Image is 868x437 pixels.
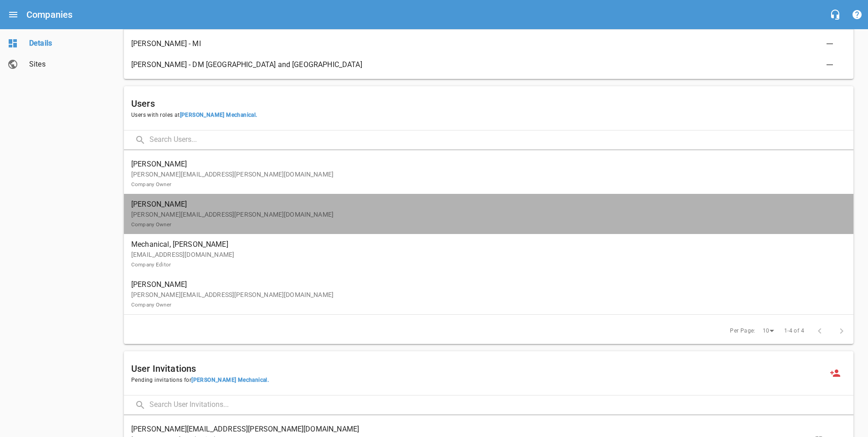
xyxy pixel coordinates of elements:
span: [PERSON_NAME] - DM [GEOGRAPHIC_DATA] and [GEOGRAPHIC_DATA] [131,59,832,70]
small: Company Owner [131,302,171,308]
span: Details [29,38,98,49]
a: [PERSON_NAME][PERSON_NAME][EMAIL_ADDRESS][PERSON_NAME][DOMAIN_NAME]Company Owner [124,274,853,314]
input: Search User Invitations... [149,395,853,415]
small: Company Owner [131,221,171,228]
button: Open drawer [2,4,24,26]
button: Live Chat [824,4,846,26]
a: Mechanical, [PERSON_NAME][EMAIL_ADDRESS][DOMAIN_NAME]Company Editor [124,234,853,274]
small: Company Editor [131,261,171,268]
button: Support Portal [846,4,868,26]
h6: Companies [26,7,72,22]
span: [PERSON_NAME] Mechanical . [180,112,257,118]
span: Mechanical, [PERSON_NAME] [131,239,839,250]
p: [PERSON_NAME][EMAIL_ADDRESS][PERSON_NAME][DOMAIN_NAME] [131,210,839,229]
input: Search Users... [149,130,853,150]
h6: Users [131,96,846,111]
span: [PERSON_NAME][EMAIL_ADDRESS][PERSON_NAME][DOMAIN_NAME] [131,424,832,435]
span: Pending invitations for [131,376,824,385]
button: Delete Association [819,33,841,55]
div: 10 [759,325,777,337]
span: Per Page: [730,327,755,336]
a: [PERSON_NAME][PERSON_NAME][EMAIL_ADDRESS][PERSON_NAME][DOMAIN_NAME]Company Owner [124,194,853,234]
span: Sites [29,59,98,70]
button: Delete Association [819,54,841,76]
span: [PERSON_NAME] [131,279,839,290]
span: [PERSON_NAME] [131,199,839,210]
small: Company Owner [131,181,171,187]
a: Invite a new user to Haley Mechanical [824,362,846,384]
span: Users with roles at [131,111,846,120]
p: [EMAIL_ADDRESS][DOMAIN_NAME] [131,250,839,269]
p: [PERSON_NAME][EMAIL_ADDRESS][PERSON_NAME][DOMAIN_NAME] [131,290,839,309]
a: [PERSON_NAME][PERSON_NAME][EMAIL_ADDRESS][PERSON_NAME][DOMAIN_NAME]Company Owner [124,154,853,194]
span: [PERSON_NAME] - MI [131,38,832,49]
span: 1-4 of 4 [784,327,804,336]
h6: User Invitations [131,361,824,376]
span: [PERSON_NAME] Mechanical . [191,377,269,383]
p: [PERSON_NAME][EMAIL_ADDRESS][PERSON_NAME][DOMAIN_NAME] [131,170,839,189]
span: [PERSON_NAME] [131,159,839,170]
